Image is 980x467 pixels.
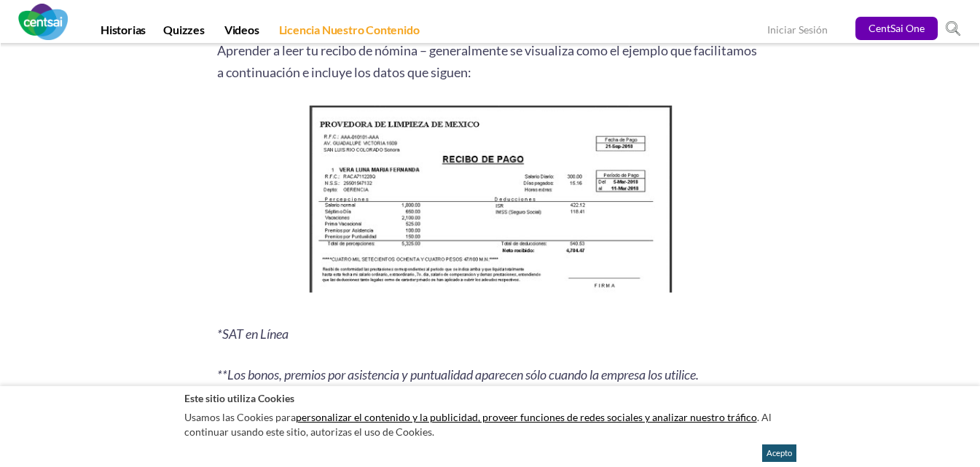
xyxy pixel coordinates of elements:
[184,391,796,405] h2: Este sitio utiliza Cookies
[855,17,938,40] a: CentSai One
[767,23,828,39] a: Iniciar Sesión
[216,23,268,43] a: Videos
[762,444,796,462] button: Acepto
[184,407,796,442] p: Usamos las Cookies para . Al continuar usando este sitio, autorizas el uso de Cookies.
[217,367,699,383] i: **Los bonos, premios por asistencia y puntualidad aparecen sólo cuando la empresa los utilice.
[92,23,154,43] a: Historias
[270,23,428,43] a: Licencia Nuestro Contenido
[18,4,68,40] img: CentSai
[217,39,764,83] p: Aprender a leer tu recibo de nómina – generalmente se visualiza como el ejemplo que facilitamos a...
[154,23,213,43] a: Quizzes
[217,326,289,342] i: *SAT en Línea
